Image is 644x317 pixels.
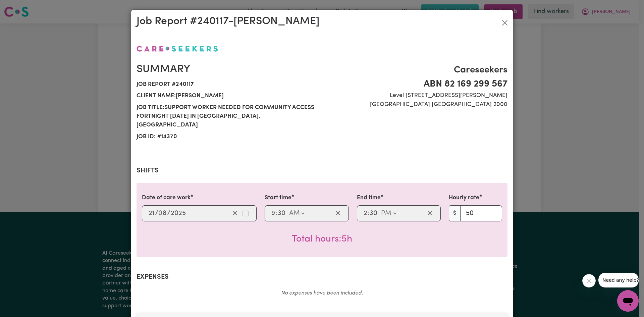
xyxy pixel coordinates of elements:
[617,290,639,312] iframe: Button to launch messaging window
[363,208,368,218] input: --
[499,17,510,28] button: Close
[137,63,318,76] h2: Summary
[137,90,318,102] span: Client name: [PERSON_NAME]
[368,210,369,217] span: :
[357,194,381,202] label: End time
[276,210,277,217] span: :
[170,208,186,218] input: ----
[369,208,378,218] input: --
[326,77,507,91] span: ABN 82 169 299 567
[326,91,507,100] span: Level [STREET_ADDRESS][PERSON_NAME]
[137,131,318,143] span: Job ID: # 14370
[326,63,507,77] span: Careseekers
[137,46,218,52] img: Careseekers logo
[265,194,291,202] label: Start time
[155,210,158,217] span: /
[159,208,167,218] input: --
[449,205,461,221] span: $
[271,208,276,218] input: --
[4,5,41,10] span: Need any help?
[142,194,191,202] label: Date of care work
[240,208,251,218] button: Enter the date of care work
[137,79,318,90] span: Job report # 240117
[137,167,507,175] h2: Shifts
[148,208,155,218] input: --
[167,210,170,217] span: /
[137,15,319,28] h2: Job Report # 240117 - [PERSON_NAME]
[281,290,363,296] em: No expenses have been included.
[598,273,639,287] iframe: Message from company
[230,208,240,218] button: Clear date
[137,102,318,131] span: Job title: Support Worker Needed For Community Access Fortnight [DATE] In [GEOGRAPHIC_DATA], [GEO...
[582,274,596,287] iframe: Close message
[137,273,507,281] h2: Expenses
[449,194,479,202] label: Hourly rate
[292,234,352,244] span: Total hours worked: 5 hours
[277,208,286,218] input: --
[158,210,162,217] span: 0
[326,100,507,109] span: [GEOGRAPHIC_DATA] [GEOGRAPHIC_DATA] 2000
